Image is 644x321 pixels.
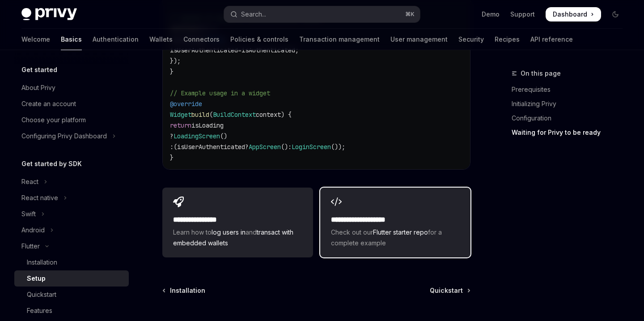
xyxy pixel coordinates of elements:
span: Quickstart [430,286,463,295]
a: Authentication [93,29,139,50]
a: Prerequisites [512,82,630,97]
div: Installation [27,257,57,268]
span: : [288,143,292,151]
a: API reference [530,29,573,50]
span: BuildContext [213,111,256,119]
span: context) { [256,111,292,119]
a: Connectors [183,29,220,50]
button: Toggle Android section [14,222,129,238]
a: Basics [61,29,82,50]
div: Features [27,305,52,316]
div: React [21,176,38,187]
img: dark logo [21,8,77,21]
span: isLoading [191,121,224,129]
div: Choose your platform [21,115,86,125]
span: ()); [331,143,345,151]
a: Installation [163,286,205,295]
a: Quickstart [430,286,470,295]
div: Flutter [21,241,40,252]
span: : [170,143,174,151]
span: ( [209,111,213,119]
a: Features [14,303,129,319]
a: Quickstart [14,287,129,303]
button: Toggle React section [14,174,129,190]
a: User management [390,29,448,50]
span: ? [245,143,249,151]
a: Choose your platform [14,112,129,128]
span: LoadingScreen [174,132,220,140]
span: @override [170,100,202,108]
a: About Privy [14,80,129,96]
div: Quickstart [27,289,56,300]
a: Transaction management [299,29,380,50]
a: Security [458,29,484,50]
a: Flutter starter repo [373,228,428,236]
div: Configuring Privy Dashboard [21,131,107,141]
span: AppScreen [249,143,281,151]
button: Toggle dark mode [608,7,623,21]
a: log users in [212,228,246,236]
span: isAuthenticated; [241,46,299,54]
a: Create an account [14,96,129,112]
a: Recipes [495,29,520,50]
span: ⌘ K [405,11,415,18]
div: Setup [27,273,46,284]
div: About Privy [21,82,55,93]
span: isUserAuthenticated [170,46,238,54]
span: } [170,154,174,162]
span: // Example usage in a widget [170,89,270,97]
div: Search... [241,9,266,20]
span: Learn how to and [173,227,302,248]
a: Welcome [21,29,50,50]
span: build [191,111,209,119]
a: Setup [14,270,129,287]
div: Create an account [21,98,76,109]
a: Dashboard [546,7,601,21]
button: Toggle Swift section [14,206,129,222]
a: Support [510,10,535,19]
span: }); [170,57,181,65]
button: Toggle Flutter section [14,238,129,254]
span: Check out our for a complete example [331,227,460,248]
span: LoginScreen [292,143,331,151]
span: ? [170,132,174,140]
h5: Get started [21,64,57,75]
span: return [170,121,191,129]
a: Wallets [149,29,173,50]
h5: Get started by SDK [21,158,82,169]
button: Toggle React native section [14,190,129,206]
button: Toggle Configuring Privy Dashboard section [14,128,129,144]
span: = [238,46,241,54]
div: React native [21,193,58,203]
div: Android [21,225,45,235]
a: Demo [482,10,500,19]
span: } [170,68,174,76]
span: () [220,132,227,140]
a: **** **** **** *Learn how tolog users inandtransact with embedded wallets [162,188,313,257]
div: Swift [21,209,36,219]
a: Policies & controls [230,29,288,50]
span: (isUserAuthenticated [174,143,245,151]
span: Widget [170,111,191,119]
span: On this page [521,68,561,79]
span: () [281,143,288,151]
a: Configuration [512,111,630,125]
a: Initializing Privy [512,97,630,111]
a: Installation [14,254,129,270]
button: Open search [224,6,419,22]
span: Installation [170,286,205,295]
span: Dashboard [553,10,587,19]
a: Waiting for Privy to be ready [512,125,630,140]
